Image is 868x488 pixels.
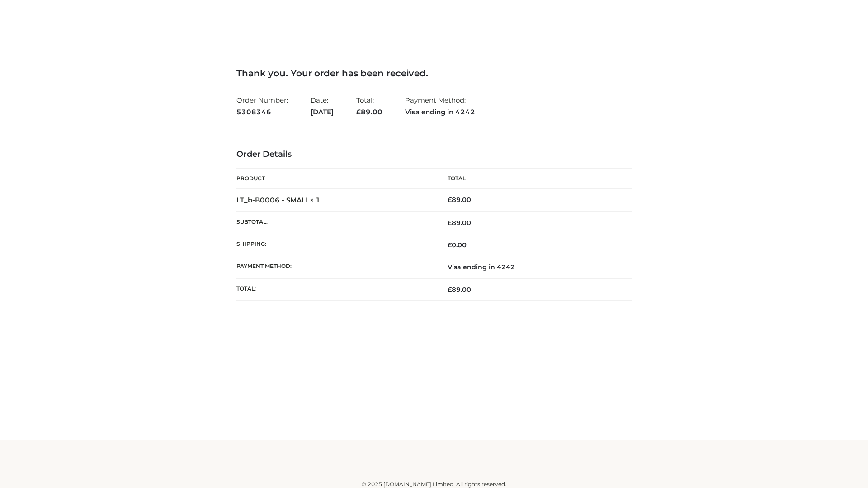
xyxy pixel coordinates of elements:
span: 89.00 [448,286,471,294]
h3: Thank you. Your order has been received. [236,68,632,79]
span: 89.00 [356,108,382,116]
th: Shipping: [236,234,434,256]
strong: × 1 [310,196,321,204]
th: Payment method: [236,256,434,278]
h3: Order Details [236,150,632,160]
span: 89.00 [448,219,471,227]
th: Subtotal: [236,211,434,234]
strong: Visa ending in 4242 [405,106,475,118]
span: £ [448,196,452,204]
strong: LT_b-B0006 - SMALL [236,196,321,204]
th: Total: [236,278,434,300]
li: Order Number: [236,92,288,120]
span: £ [356,108,361,116]
th: Product [236,169,434,189]
bdi: 89.00 [448,196,471,204]
li: Total: [356,92,382,120]
li: Payment Method: [405,92,475,120]
th: Total [434,169,632,189]
strong: 5308346 [236,106,288,118]
td: Visa ending in 4242 [434,256,632,278]
strong: [DATE] [311,106,334,118]
li: Date: [311,92,334,120]
span: £ [448,286,452,294]
span: £ [448,219,452,227]
span: £ [448,241,452,249]
bdi: 0.00 [448,241,467,249]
